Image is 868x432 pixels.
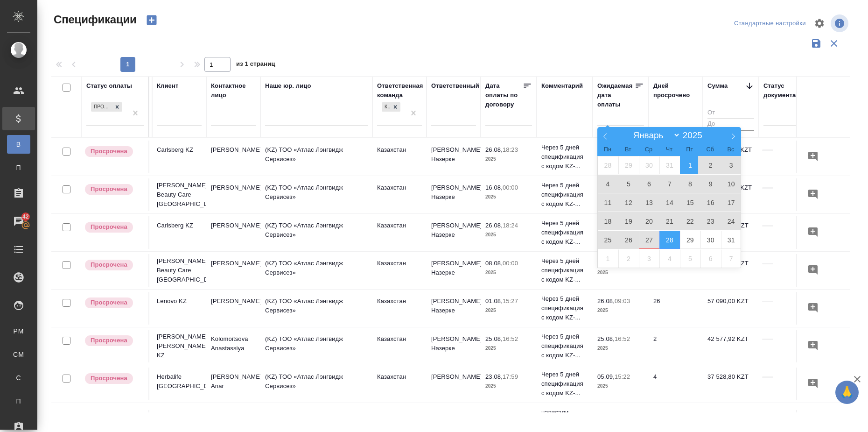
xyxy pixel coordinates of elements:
[12,373,26,382] span: С
[807,35,825,52] button: Сохранить фильтры
[485,81,523,109] div: Дата оплаты по договору
[721,249,742,268] span: Сентябрь 7, 2025
[427,178,481,211] td: [PERSON_NAME] Назерке
[503,335,518,342] p: 16:52
[91,222,127,232] p: Просрочена
[12,163,26,172] span: П
[427,292,481,325] td: [PERSON_NAME] Назерке
[618,147,638,153] span: Вт
[206,254,260,287] td: [PERSON_NAME]
[372,330,427,362] td: Казахстан
[157,256,202,284] p: [PERSON_NAME] Beauty Care [GEOGRAPHIC_DATA]
[618,212,639,230] span: Август 19, 2025
[485,268,532,277] p: 2025
[597,335,615,342] p: 25.08,
[700,175,721,193] span: Август 9, 2025
[206,178,260,211] td: [PERSON_NAME]
[206,141,260,173] td: [PERSON_NAME]
[541,294,588,322] p: Через 5 дней спецификация с кодом KZ-...
[700,156,721,174] span: Август 2, 2025
[597,306,644,315] p: 2025
[206,368,260,400] td: [PERSON_NAME] Anar
[680,156,700,174] span: Август 1, 2025
[703,254,759,287] td: 77 653,18 KZT
[653,81,698,100] div: Дней просрочено
[659,231,680,249] span: Август 28, 2025
[157,145,202,155] p: Carlsberg KZ
[382,102,390,112] div: Казахстан
[372,368,427,400] td: Казахстан
[707,119,754,130] input: До
[680,193,700,212] span: Август 15, 2025
[7,158,30,177] a: П
[597,147,618,153] span: Пн
[597,382,644,391] p: 2025
[377,81,423,100] div: Ответственная команда
[639,212,659,230] span: Август 20, 2025
[7,368,30,387] a: С
[629,130,680,141] select: Month
[485,230,532,240] p: 2025
[265,81,311,91] div: Наше юр. лицо
[541,81,583,91] div: Комментарий
[541,219,588,247] p: Через 5 дней спецификация с кодом KZ-...
[12,397,26,406] span: П
[598,156,618,174] span: Июль 28, 2025
[485,184,503,191] p: 16.08,
[260,216,372,249] td: (KZ) ТОО «Атлас Лэнгвидж Сервисез»
[381,101,401,113] div: Казахстан
[91,147,127,156] p: Просрочена
[91,298,127,307] p: Просрочена
[485,146,503,153] p: 26.08,
[680,175,700,193] span: Август 8, 2025
[260,330,372,362] td: (KZ) ТОО «Атлас Лэнгвидж Сервисез»
[157,332,202,360] p: [PERSON_NAME] [PERSON_NAME] KZ
[679,147,700,153] span: Пт
[700,231,721,249] span: Август 30, 2025
[825,35,843,52] button: Сбросить фильтры
[649,368,703,400] td: 4
[618,231,639,249] span: Август 26, 2025
[372,141,427,173] td: Казахстан
[541,256,588,284] p: Через 5 дней спецификация с кодом KZ-...
[763,81,824,100] div: Cтатус документации
[7,345,30,364] a: CM
[541,370,588,398] p: Через 5 дней спецификация с кодом KZ-...
[835,381,859,404] button: 🙏
[721,156,742,174] span: Август 3, 2025
[157,297,202,306] p: Lenovo KZ
[659,147,679,153] span: Чт
[680,212,700,230] span: Август 22, 2025
[17,212,35,221] span: 42
[680,231,700,249] span: Август 29, 2025
[260,141,372,173] td: (KZ) ТОО «Атлас Лэнгвидж Сервисез»
[503,222,518,229] p: 18:24
[503,146,518,153] p: 18:23
[541,181,588,209] p: Через 5 дней спецификация с кодом KZ-...
[7,392,30,411] a: П
[618,249,639,268] span: Сентябрь 2, 2025
[206,330,260,362] td: Kolomoitsova Anastassiya
[700,193,721,212] span: Август 16, 2025
[260,178,372,211] td: (KZ) ТОО «Атлас Лэнгвидж Сервисез»
[700,212,721,230] span: Август 23, 2025
[721,175,742,193] span: Август 10, 2025
[597,297,615,305] p: 26.08,
[91,374,127,383] p: Просрочена
[211,81,256,100] div: Контактное лицо
[721,231,742,249] span: Август 31, 2025
[541,332,588,360] p: Через 5 дней спецификация с кодом KZ-...
[372,292,427,325] td: Казахстан
[12,140,26,149] span: В
[503,373,518,380] p: 17:59
[7,135,30,154] a: В
[91,336,127,345] p: Просрочена
[12,326,26,336] span: PM
[260,368,372,400] td: (KZ) ТОО «Атлас Лэнгвидж Сервисез»
[597,344,644,353] p: 2025
[649,254,703,287] td: 20
[90,101,123,113] div: Просрочена
[680,249,700,268] span: Сентябрь 5, 2025
[615,297,630,305] p: 09:03
[485,382,532,391] p: 2025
